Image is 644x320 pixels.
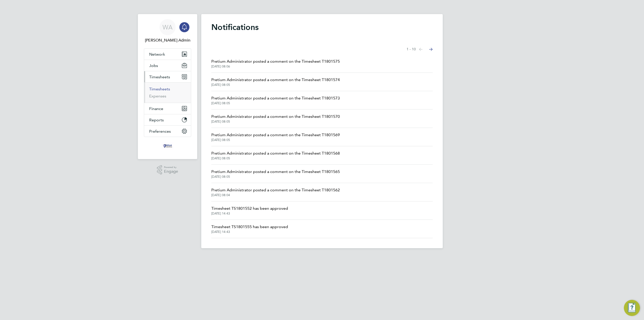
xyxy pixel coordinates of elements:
[407,44,433,54] nav: Select page of notifications list
[211,101,340,105] span: [DATE] 08:05
[211,120,340,124] span: [DATE] 08:05
[211,169,340,175] span: Pretium Administrator posted a comment on the Timesheet T1801565
[211,150,340,160] a: Pretium Administrator posted a comment on the Timesheet T1801568[DATE] 08:05
[144,71,191,82] button: Timesheets
[211,224,288,230] span: Timesheet TS1801555 has been approved
[149,52,165,57] span: Network
[211,175,340,179] span: [DATE] 08:05
[211,64,340,68] span: [DATE] 08:06
[149,118,164,122] span: Reports
[624,300,640,316] button: Engage Resource Center
[144,103,191,114] button: Finance
[211,187,340,197] a: Pretium Administrator posted a comment on the Timesheet T1801562[DATE] 08:04
[138,14,197,159] nav: Main navigation
[144,114,191,125] button: Reports
[149,75,170,79] span: Timesheets
[144,126,191,137] button: Preferences
[149,63,158,68] span: Jobs
[407,47,416,52] span: 1 - 10
[157,165,178,175] a: Powered byEngage
[163,24,173,30] span: WA
[144,60,191,71] button: Jobs
[149,94,166,98] a: Expenses
[211,95,340,101] span: Pretium Administrator posted a comment on the Timesheet T1801573
[164,169,178,174] span: Engage
[211,132,340,142] a: Pretium Administrator posted a comment on the Timesheet T1801569[DATE] 08:05
[211,150,340,156] span: Pretium Administrator posted a comment on the Timesheet T1801568
[149,106,163,111] span: Finance
[149,87,170,91] a: Timesheets
[149,129,171,134] span: Preferences
[144,82,191,103] div: Timesheets
[144,49,191,60] button: Network
[162,142,174,150] img: wills-security-logo-retina.png
[211,138,340,142] span: [DATE] 08:05
[211,83,340,87] span: [DATE] 08:05
[211,58,340,68] a: Pretium Administrator posted a comment on the Timesheet T1801575[DATE] 08:06
[211,58,340,64] span: Pretium Administrator posted a comment on the Timesheet T1801575
[211,169,340,179] a: Pretium Administrator posted a comment on the Timesheet T1801565[DATE] 08:05
[144,142,191,150] a: Go to home page
[211,114,340,120] span: Pretium Administrator posted a comment on the Timesheet T1801570
[211,211,288,216] span: [DATE] 14:43
[211,77,340,87] a: Pretium Administrator posted a comment on the Timesheet T1801574[DATE] 08:05
[211,187,340,193] span: Pretium Administrator posted a comment on the Timesheet T1801562
[211,230,288,234] span: [DATE] 14:43
[211,205,288,211] span: Timesheet TS1801552 has been approved
[144,19,191,43] a: WA[PERSON_NAME] Admin
[211,114,340,124] a: Pretium Administrator posted a comment on the Timesheet T1801570[DATE] 08:05
[211,77,340,83] span: Pretium Administrator posted a comment on the Timesheet T1801574
[211,205,288,216] a: Timesheet TS1801552 has been approved[DATE] 14:43
[164,165,178,169] span: Powered by
[211,22,433,32] h1: Notifications
[211,95,340,105] a: Pretium Administrator posted a comment on the Timesheet T1801573[DATE] 08:05
[211,156,340,160] span: [DATE] 08:05
[211,224,288,234] a: Timesheet TS1801555 has been approved[DATE] 14:43
[144,37,191,43] span: Wills Admin
[211,132,340,138] span: Pretium Administrator posted a comment on the Timesheet T1801569
[211,193,340,197] span: [DATE] 08:04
